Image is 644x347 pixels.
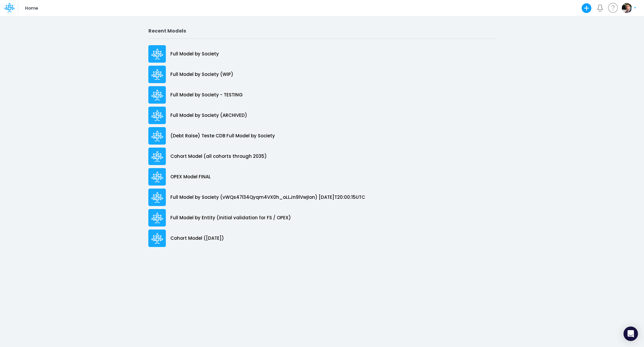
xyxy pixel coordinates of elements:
a: (Debt Raise) Teste CDB Full Model by Society [148,126,496,146]
a: Cohort Model (all cohorts through 2035) [148,146,496,167]
p: (Debt Raise) Teste CDB Full Model by Society [170,133,275,139]
a: Full Model by Society (WIP) [148,64,496,85]
a: Cohort Model ([DATE]) [148,228,496,249]
a: OPEX Model FINAL [148,167,496,187]
a: Full Model by Society (ARCHIVED) [148,105,496,126]
p: Cohort Model (all cohorts through 2035) [170,153,267,160]
p: Full Model by Society (vWQs47l34Qyqm4VX0h_oLLJn9lVwjIon) [DATE]T20:00:15UTC [170,194,365,201]
p: Full Model by Society - TESTING [170,92,243,98]
p: OPEX Model FINAL [170,173,211,180]
p: Full Model by Society [170,51,219,58]
p: Full Model by Entity (initial validation for FS / OPEX) [170,214,291,221]
a: Full Model by Society [148,44,496,64]
p: Full Model by Society (ARCHIVED) [170,112,247,119]
div: Open Intercom Messenger [623,327,638,341]
p: Home [25,5,38,11]
a: Full Model by Society (vWQs47l34Qyqm4VX0h_oLLJn9lVwjIon) [DATE]T20:00:15UTC [148,187,496,208]
p: Full Model by Society (WIP) [170,71,233,78]
a: Full Model by Society - TESTING [148,85,496,105]
p: Cohort Model ([DATE]) [170,235,224,242]
a: Full Model by Entity (initial validation for FS / OPEX) [148,208,496,228]
a: Notifications [597,5,604,11]
h2: Recent Models [148,28,496,34]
